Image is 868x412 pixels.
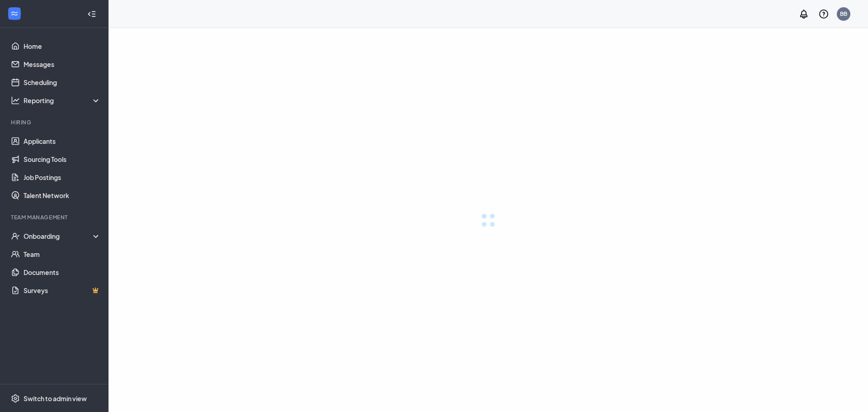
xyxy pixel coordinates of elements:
[24,37,101,55] a: Home
[11,394,20,403] svg: Settings
[11,232,20,241] svg: UserCheck
[11,213,99,221] div: Team Management
[24,263,101,281] a: Documents
[24,96,101,105] div: Reporting
[840,10,847,18] div: BB
[24,245,101,263] a: Team
[10,9,19,18] svg: WorkstreamLogo
[24,132,101,150] a: Applicants
[24,281,101,299] a: SurveysCrown
[24,150,101,168] a: Sourcing Tools
[11,118,99,126] div: Hiring
[798,9,809,19] svg: Notifications
[11,96,20,105] svg: Analysis
[87,9,96,19] svg: Collapse
[24,168,101,186] a: Job Postings
[24,55,101,73] a: Messages
[24,73,101,91] a: Scheduling
[818,9,829,19] svg: QuestionInfo
[24,394,87,403] div: Switch to admin view
[24,186,101,204] a: Talent Network
[24,232,101,241] div: Onboarding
